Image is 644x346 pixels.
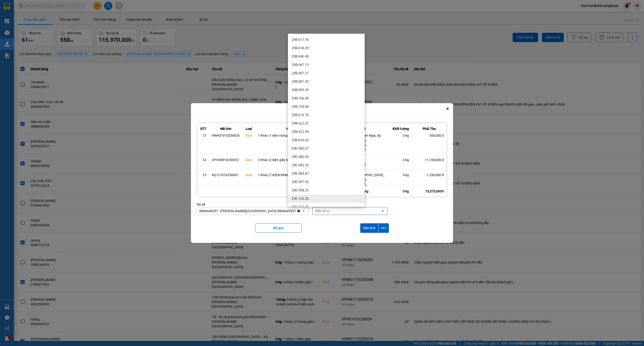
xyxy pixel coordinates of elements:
[292,71,309,76] span: 29B-067.21
[392,133,409,138] div: 0 kg
[292,188,309,193] span: 29E-098.33
[212,133,240,138] div: HNHD1010250026
[292,146,309,151] span: 29E-080.67
[292,171,309,176] span: 29E-084.87
[414,173,444,177] div: 1,250,000 đ
[191,103,453,243] div: dialog
[258,126,329,132] div: Hàng hóa
[292,138,309,142] span: 29B-624.43
[414,158,444,162] div: 11,100,000 đ
[292,121,309,126] span: 29B-622.37
[258,158,329,162] div: 3 Khác (2 kiện giấy bọc FE + 1 thùng xốp bọc FE )
[390,186,412,197] div: 0 kg
[199,209,296,213] div: 0868445357 - [PERSON_NAME][GEOGRAPHIC_DATA] 0868445357
[381,209,385,213] svg: open
[212,173,240,177] div: KQ121010250001
[414,126,444,132] div: Phải Thu
[245,133,252,138] div: Giao
[292,196,309,201] span: 29E-120.30
[392,126,409,132] div: Khối lượng
[245,126,252,132] div: Loại
[191,103,453,117] div: Gán tài xế nội bộ
[296,209,297,213] input: Selected 0868445357 - Đỗ Minh Hoàng Sài Gòn 0868445357.
[200,126,206,132] div: STT
[292,104,309,109] span: 29B-128.88
[200,158,206,162] div: 14
[292,96,309,101] span: 29B-106.08
[245,158,252,162] div: Giao
[258,173,329,177] div: 1 Khác (1 KIỆN BẢNG QC BỌC XỐP NỔ )
[414,133,444,138] div: 300,000 đ
[392,158,409,162] div: 0 kg
[212,158,240,162] div: VPVD0810250032
[360,223,378,233] button: Gán & In
[302,209,306,213] svg: open
[292,129,309,134] span: 29B-622.99
[292,63,309,67] span: 29B-067.13
[392,173,409,177] div: 0 kg
[196,202,309,207] div: Tài xế
[292,113,309,117] span: 29B-616.79
[292,54,309,59] span: 29B-040.40
[292,79,309,84] span: 29B-081.42
[315,209,330,213] div: Biển số xe
[255,223,302,233] button: Bỏ qua
[258,133,329,138] div: 1 Khác (1 kiện trắng dài Pe)
[292,37,309,42] span: 29B-017.76
[292,155,309,159] span: 29E-080.95
[292,180,309,184] span: 29E-097.92
[412,186,447,197] div: 73,575,000đ
[292,46,309,50] span: 29B-018.20
[292,205,309,209] span: 29E-121.45
[445,106,450,112] button: Close
[200,173,206,177] div: 15
[292,88,309,92] span: 29B-085.39
[288,34,365,207] ul: Menu
[200,133,206,138] div: 13
[212,126,240,132] div: Mã đơn
[297,209,300,213] svg: Clear value
[292,163,309,168] span: 29E-083.29
[245,173,252,177] div: Giao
